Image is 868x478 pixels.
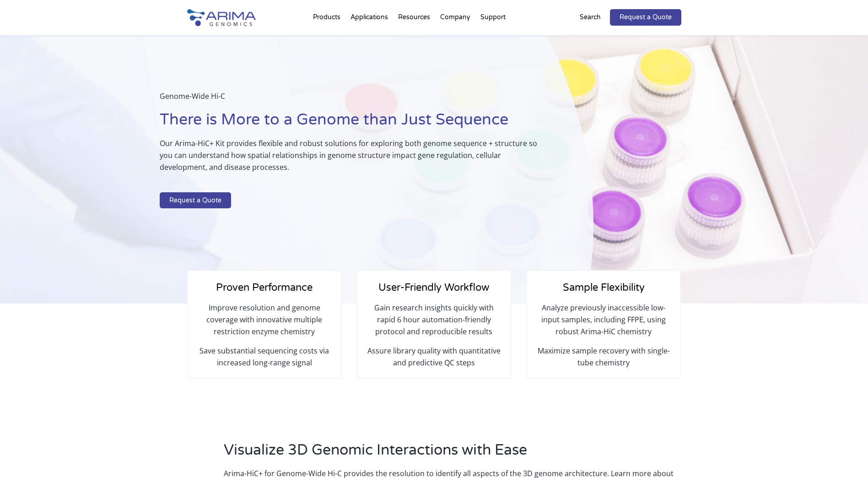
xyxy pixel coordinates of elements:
[160,137,548,180] p: Our Arima-HiC+ Kit provides flexible and robust solutions for exploring both genome sequence + st...
[160,90,548,109] p: Genome-Wide Hi-C
[536,302,671,345] p: Analyze previously inaccessible low-input samples, including FFPE, using robust Arima-HiC chemistry
[197,345,332,369] p: Save substantial sequencing costs via increased long-range signal
[580,11,601,23] p: Search
[224,440,681,467] h2: Visualize 3D Genomic Interactions with Ease
[610,9,681,26] a: Request a Quote
[216,282,313,293] span: Proven Performance
[187,9,256,26] img: Arima-Genomics-logo
[563,282,645,293] span: Sample Flexibility
[367,302,501,345] p: Gain research insights quickly with rapid 6 hour automation-friendly protocol and reproducible re...
[536,345,671,369] p: Maximize sample recovery with single-tube chemistry
[160,192,231,209] a: Request a Quote
[367,345,501,369] p: Assure library quality with quantitative and predictive QC steps
[378,282,489,293] span: User-Friendly Workflow
[160,109,548,137] h1: There is More to a Genome than Just Sequence
[197,302,332,345] p: Improve resolution and genome coverage with innovative multiple restriction enzyme chemistry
